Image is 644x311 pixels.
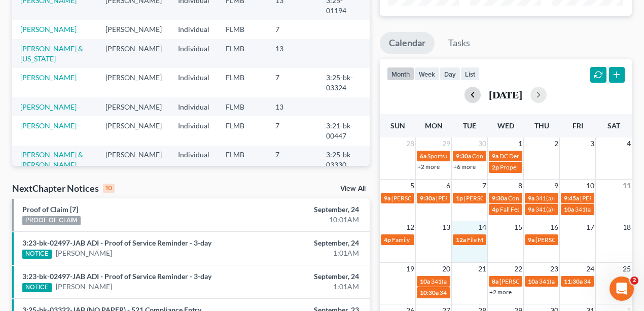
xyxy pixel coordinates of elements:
[528,205,534,213] span: 9a
[20,150,83,169] a: [PERSON_NAME] & [PERSON_NAME]
[549,263,559,275] span: 23
[420,278,430,285] span: 10a
[170,68,218,97] td: Individual
[489,288,512,296] a: +2 more
[97,116,170,145] td: [PERSON_NAME]
[380,32,435,54] a: Calendar
[436,194,515,202] span: [PERSON_NAME] dental appt
[267,146,318,175] td: 7
[409,180,415,192] span: 5
[585,263,595,275] span: 24
[467,236,611,244] span: File Motion for extension of time for [PERSON_NAME]
[492,205,499,213] span: 4p
[56,248,112,258] a: [PERSON_NAME]
[22,205,78,214] a: Proof of Claim [7]
[441,137,451,150] span: 29
[267,68,318,97] td: 7
[517,137,523,150] span: 1
[218,116,267,145] td: FLMB
[456,152,471,160] span: 9:30a
[405,137,415,150] span: 28
[513,221,523,233] span: 15
[528,194,534,202] span: 9a
[477,263,487,275] span: 21
[453,163,476,170] a: +6 more
[440,289,538,296] span: 341(a) meeting for [PERSON_NAME]
[477,221,487,233] span: 14
[22,216,81,225] div: PROOF OF CLAIM
[318,116,370,145] td: 3:21-bk-00447
[622,221,632,233] span: 18
[492,278,498,285] span: 8a
[387,67,414,81] button: month
[405,221,415,233] span: 12
[508,194,623,202] span: Confirmation hearing for [PERSON_NAME]
[500,163,562,171] span: Propel Virtual Paralegal
[573,121,583,130] span: Fri
[20,25,77,33] a: [PERSON_NAME]
[589,137,595,150] span: 3
[254,282,359,292] div: 1:01AM
[535,236,639,244] span: [PERSON_NAME] JCRM training day ??
[12,182,115,194] div: NextChapter Notices
[497,121,514,130] span: Wed
[22,250,52,259] div: NOTICE
[170,39,218,68] td: Individual
[500,205,531,213] span: Fall Festival
[535,194,633,202] span: 341(a) meeting for [PERSON_NAME]
[254,238,359,248] div: September, 24
[405,263,415,275] span: 19
[630,277,638,285] span: 2
[218,97,267,116] td: FLMB
[456,236,466,244] span: 12a
[417,163,440,170] a: +2 more
[97,39,170,68] td: [PERSON_NAME]
[267,20,318,39] td: 7
[460,67,480,81] button: list
[20,121,77,130] a: [PERSON_NAME]
[56,282,112,292] a: [PERSON_NAME]
[622,263,632,275] span: 25
[535,205,633,213] span: 341(a) meeting for [PERSON_NAME]
[170,146,218,175] td: Individual
[267,116,318,145] td: 7
[492,163,499,171] span: 2p
[549,221,559,233] span: 16
[390,121,405,130] span: Sun
[97,146,170,175] td: [PERSON_NAME]
[439,32,479,54] a: Tasks
[254,248,359,258] div: 1:01AM
[528,236,534,244] span: 9a
[464,194,611,202] span: [PERSON_NAME] and [PERSON_NAME] will discussion
[441,221,451,233] span: 13
[318,68,370,97] td: 3:25-bk-03324
[477,137,487,150] span: 30
[427,152,487,160] span: Sports dress down day
[499,278,588,285] span: [PERSON_NAME] on-site training
[420,152,426,160] span: 6a
[384,236,391,244] span: 4p
[440,67,460,81] button: day
[97,97,170,116] td: [PERSON_NAME]
[564,278,583,285] span: 11:30a
[425,121,443,130] span: Mon
[564,205,574,213] span: 10a
[610,277,634,301] iframe: Intercom live chat
[431,278,529,285] span: 341(a) meeting for [PERSON_NAME]
[456,194,463,202] span: 1p
[218,68,267,97] td: FLMB
[218,20,267,39] td: FLMB
[517,180,523,192] span: 8
[553,137,559,150] span: 2
[170,116,218,145] td: Individual
[20,44,83,63] a: [PERSON_NAME] & [US_STATE]
[492,194,507,202] span: 9:30a
[254,215,359,225] div: 10:01AM
[20,102,77,111] a: [PERSON_NAME]
[391,194,527,202] span: [PERSON_NAME] with [PERSON_NAME] & the girls
[170,97,218,116] td: Individual
[539,278,637,285] span: 341(a) meeting for [PERSON_NAME]
[414,67,440,81] button: week
[254,204,359,215] div: September, 24
[472,152,587,160] span: Confirmation hearing for [PERSON_NAME]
